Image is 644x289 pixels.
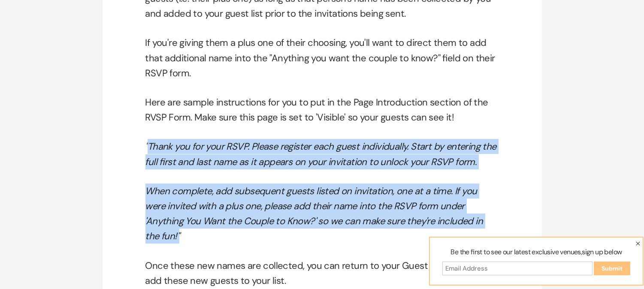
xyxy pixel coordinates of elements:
[145,35,499,81] p: If you're giving them a plus one of their choosing, you'll want to direct them to add that additi...
[145,258,499,288] p: Once these new names are collected, you can return to your Guest List Manager to add these new gu...
[594,262,630,275] input: Submit
[145,140,496,168] em: "Thank you for your RSVP. Please register each guest individually. Start by entering the full fir...
[145,185,483,243] em: When complete, add subsequent guests listed on invitation, one at a time. If you were invited wit...
[145,95,499,125] p: Here are sample instructions for you to put in the Page Introduction section of the RVSP Form. Ma...
[435,247,638,262] label: Be the first to see our latest exclusive venues,
[442,262,593,275] input: Email Address
[582,247,622,256] span: sign up below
